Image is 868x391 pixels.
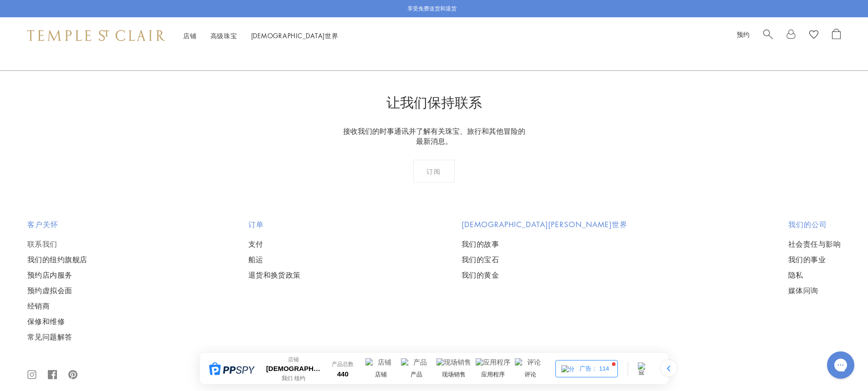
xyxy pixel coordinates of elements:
a: 退货和换货政策 [248,270,301,280]
a: 高级珠宝高级珠宝 [211,31,237,40]
font: 保修和维修 [27,316,65,326]
font: 预约虚拟会面 [27,285,72,295]
font: 我们的黄金 [462,270,499,280]
a: 我们的事业 [788,254,841,264]
a: 船运 [248,254,301,264]
font: 店铺 [183,31,197,40]
font: 我们的公司 [788,219,827,229]
font: 支付 [248,239,263,249]
iframe: Gorgias 实时聊天信使 [822,348,859,382]
img: 圣克莱尔寺 [27,30,165,41]
a: 保修和维修 [27,316,87,326]
a: 社会责任与影响 [788,239,841,249]
font: 高级珠宝 [211,31,237,40]
font: 经销商 [27,301,50,311]
font: 客户关怀 [27,219,58,229]
font: 预约店内服务 [27,270,72,280]
a: 我们的宝石 [462,254,627,264]
nav: 主导航 [183,30,339,41]
font: 享受免费送货和退货 [407,5,457,12]
font: [DEMOGRAPHIC_DATA][PERSON_NAME]世界 [462,219,627,229]
a: 我们的故事 [462,239,627,249]
a: 店铺店铺 [183,31,197,40]
a: 打开购物袋 [832,29,841,42]
a: 搜索 [763,29,773,42]
a: 支付 [248,239,301,249]
font: 我们的宝石 [462,254,499,264]
a: 隐私 [788,270,841,280]
a: 预约店内服务 [27,270,87,280]
font: 常见问题解答 [27,332,72,342]
a: 我们的黄金 [462,270,627,280]
a: 预约虚拟会面 [27,285,87,295]
a: 联系我们 [27,239,87,249]
a: 预约 [737,30,750,39]
font: 订单 [248,219,264,229]
font: [DEMOGRAPHIC_DATA]世界 [251,31,339,40]
font: 让我们保持联系 [386,96,482,112]
font: 船运 [248,254,263,264]
font: 隐私 [788,270,803,280]
font: 联系我们 [27,239,57,249]
font: 接收我们的时事通讯并了解有关珠宝、旅行和其他冒险的最新消息。 [343,126,525,146]
font: 媒体问询 [788,285,818,295]
a: 经销商 [27,301,87,311]
font: 我们的故事 [462,239,499,249]
a: 常见问题解答 [27,332,87,342]
a: 媒体问询 [788,285,841,295]
font: 我们的事业 [788,254,826,264]
a: 查看愿望清单 [809,29,818,42]
font: 订阅 [426,167,441,176]
a: [DEMOGRAPHIC_DATA]世界[DEMOGRAPHIC_DATA]世界 [251,31,339,40]
a: 我们的纽约旗舰店 [27,254,87,264]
